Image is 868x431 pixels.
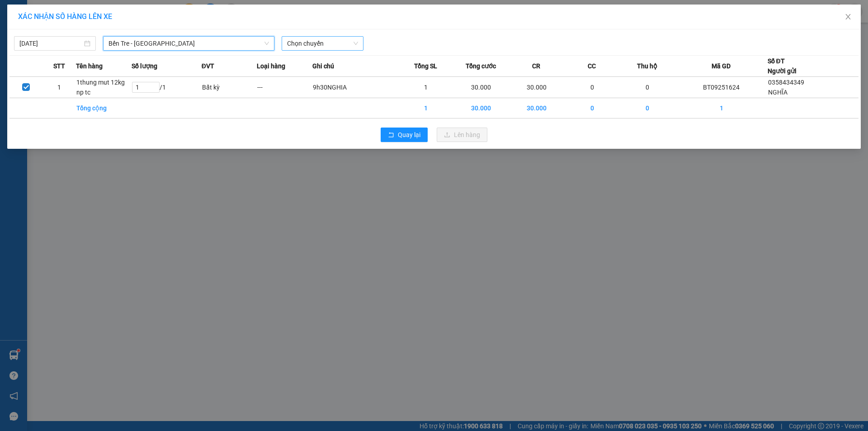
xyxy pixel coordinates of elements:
td: / 1 [132,77,202,98]
span: rollback [388,132,394,139]
span: Số lượng [132,61,157,71]
span: close [844,13,852,20]
span: ĐVT [202,61,214,71]
td: Bất kỳ [202,77,257,98]
span: CR [532,61,540,71]
span: Mã GD [712,61,731,71]
span: Gửi: [8,9,22,18]
td: 0 [564,77,620,98]
td: 0 [620,98,675,118]
span: Bến Tre - Sài Gòn [108,37,269,50]
td: 1 [398,77,453,98]
div: Bến Tre [8,8,69,19]
span: Quay lại [398,130,420,140]
span: Đã [PERSON_NAME] : [7,57,71,76]
span: Tổng cước [466,61,496,71]
span: Thu hộ [637,61,657,71]
button: uploadLên hàng [437,128,487,142]
td: 9h30NGHIA [312,77,398,98]
td: 1thung mut 12kg np tc [76,77,132,98]
span: Ghi chú [312,61,334,71]
div: [PERSON_NAME] [75,8,148,28]
button: rollbackQuay lại [381,128,428,142]
td: BT09251624 [675,77,768,98]
span: XÁC NHẬN SỐ HÀNG LÊN XE [18,12,112,21]
td: 30.000 [509,77,565,98]
span: Tổng SL [414,61,437,71]
td: 1 [398,98,453,118]
div: 30.000 [7,57,71,87]
span: 0358434349 [768,79,804,86]
td: 30.000 [453,77,509,98]
td: --- [257,77,312,98]
span: Loại hàng [257,61,285,71]
span: Nhận: [75,8,97,17]
td: 1 [43,77,76,98]
td: Tổng cộng [76,98,132,118]
input: 14/09/2025 [19,38,82,48]
button: Close [835,5,861,30]
span: STT [53,61,65,71]
span: down [264,41,269,46]
span: NGHĨA [768,89,788,96]
div: VŨ [75,28,148,39]
td: 30.000 [453,98,509,118]
td: 30.000 [509,98,565,118]
span: Tên hàng [76,61,103,71]
span: CC [588,61,596,71]
div: NGHĨA [8,19,69,29]
div: Số ĐT Người gửi [768,56,797,76]
td: 0 [620,77,675,98]
td: 1 [675,98,768,118]
td: 0 [564,98,620,118]
span: Chọn chuyến [287,37,358,50]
